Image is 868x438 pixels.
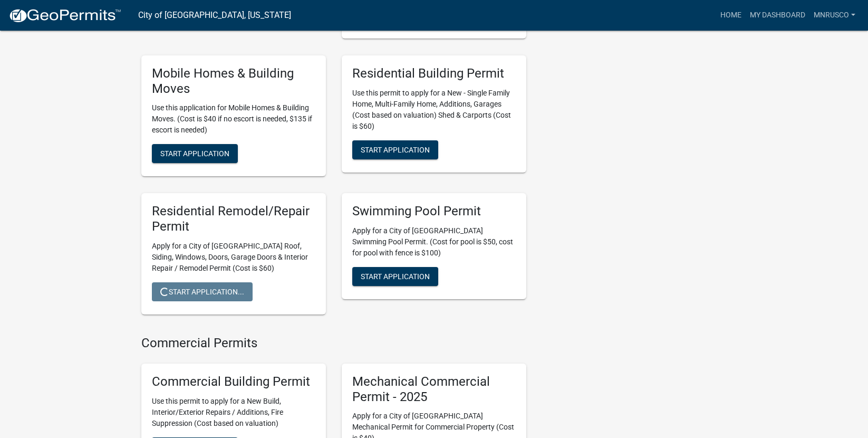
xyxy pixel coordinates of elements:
p: Use this application for Mobile Homes & Building Moves. (Cost is $40 if no escort is needed, $135... [152,102,315,136]
h5: Residential Building Permit [352,66,516,81]
span: Start Application [160,149,229,158]
p: Apply for a City of [GEOGRAPHIC_DATA] Swimming Pool Permit. (Cost for pool is $50, cost for pool ... [352,225,516,259]
button: Start Application [352,140,438,159]
p: Apply for a City of [GEOGRAPHIC_DATA] Roof, Siding, Windows, Doors, Garage Doors & Interior Repai... [152,241,315,274]
a: MNrusco [809,5,860,25]
a: City of [GEOGRAPHIC_DATA], [US_STATE] [138,6,291,24]
h5: Commercial Building Permit [152,374,315,389]
h5: Mechanical Commercial Permit - 2025 [352,374,516,405]
button: Start Application... [152,282,253,301]
span: Start Application [361,272,430,281]
h4: Commercial Permits [141,336,526,351]
h5: Swimming Pool Permit [352,204,516,219]
h5: Mobile Homes & Building Moves [152,66,315,97]
p: Use this permit to apply for a New Build, Interior/Exterior Repairs / Additions, Fire Suppression... [152,396,315,429]
span: Start Application... [160,288,244,296]
h5: Residential Remodel/Repair Permit [152,204,315,234]
span: Start Application [361,145,430,154]
button: Start Application [352,267,438,286]
a: Home [716,5,746,25]
p: Use this permit to apply for a New - Single Family Home, Multi-Family Home, Additions, Garages (C... [352,88,516,132]
button: Start Application [152,144,238,163]
a: My Dashboard [746,5,809,25]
